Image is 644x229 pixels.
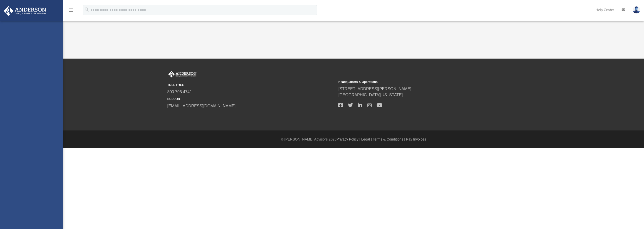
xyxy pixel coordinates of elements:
i: menu [68,7,74,13]
a: Pay Invoices [406,137,426,141]
img: Anderson Advisors Platinum Portal [167,71,197,78]
a: [GEOGRAPHIC_DATA][US_STATE] [338,93,403,97]
a: Legal | [361,137,372,141]
a: 800.706.4741 [167,90,192,94]
small: TOLL FREE [167,83,335,87]
div: © [PERSON_NAME] Advisors 2025 [63,137,644,142]
i: search [84,7,90,12]
a: Terms & Conditions | [373,137,405,141]
img: User Pic [633,6,640,14]
small: SUPPORT [167,97,335,101]
a: menu [68,10,74,13]
a: Privacy Policy | [337,137,360,141]
a: [EMAIL_ADDRESS][DOMAIN_NAME] [167,104,235,108]
img: Anderson Advisors Platinum Portal [2,6,48,16]
small: Headquarters & Operations [338,80,506,84]
a: [STREET_ADDRESS][PERSON_NAME] [338,87,411,91]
